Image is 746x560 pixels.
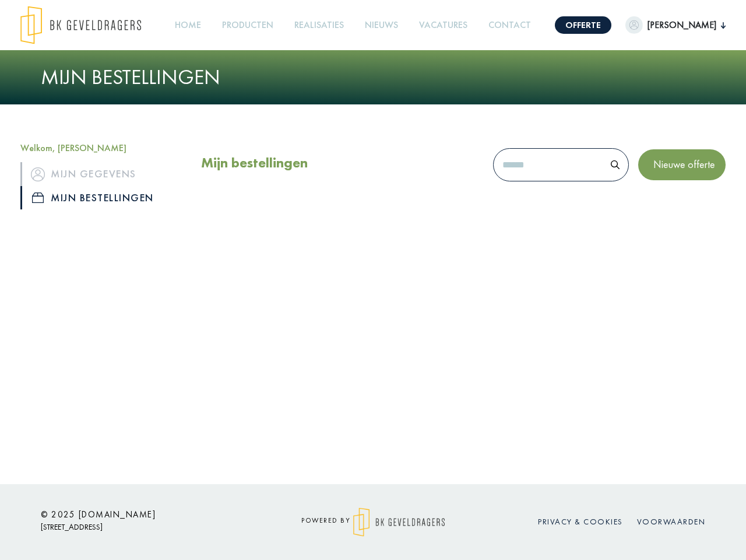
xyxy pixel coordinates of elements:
[20,142,184,153] h5: Welkom, [PERSON_NAME]
[31,167,45,181] img: icon
[20,186,184,209] a: iconMijn bestellingen
[414,12,472,38] a: Vacatures
[555,16,611,34] a: Offerte
[538,516,623,527] a: Privacy & cookies
[20,162,184,185] a: iconMijn gegevens
[41,520,251,534] p: [STREET_ADDRESS]
[638,149,726,180] button: Nieuwe offerte
[41,65,705,90] h1: Mijn bestellingen
[625,16,726,34] button: [PERSON_NAME]
[41,509,251,520] h6: © 2025 [DOMAIN_NAME]
[625,16,643,34] img: dummypic.png
[649,157,715,171] span: Nieuwe offerte
[268,508,478,537] div: powered by
[637,516,706,527] a: Voorwaarden
[484,12,536,38] a: Contact
[360,12,403,38] a: Nieuws
[611,160,620,169] img: search.svg
[643,18,721,32] span: [PERSON_NAME]
[170,12,206,38] a: Home
[32,192,44,203] img: icon
[290,12,349,38] a: Realisaties
[353,508,445,537] img: logo
[217,12,278,38] a: Producten
[20,6,141,44] img: logo
[201,155,308,171] h2: Mijn bestellingen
